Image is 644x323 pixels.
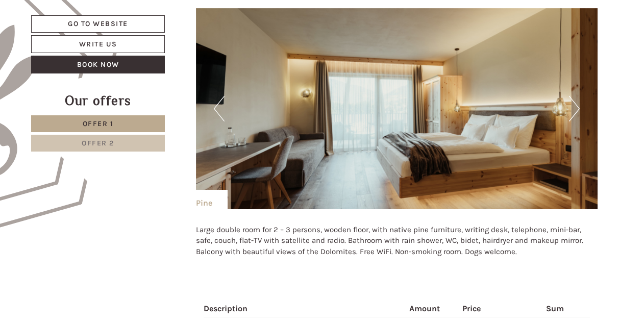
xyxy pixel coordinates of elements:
th: Description [204,301,405,317]
button: Send [348,269,401,287]
div: [DATE] [183,8,218,25]
button: Previous [214,96,225,121]
th: Amount [405,301,458,317]
div: Hello, how can we help you? [8,28,123,59]
img: image [196,8,598,209]
p: Large double room for 2 – 3 persons, wooden floor, with native pine furniture, writing desk, tele... [196,225,598,257]
div: Our offers [31,91,165,110]
div: Pine [196,190,228,209]
a: Book now [31,56,165,73]
a: Write us [31,35,165,53]
th: Sum [542,301,590,317]
small: 11:12 [15,49,118,57]
button: Next [569,96,580,121]
span: Offer 2 [82,139,114,147]
th: Price [458,301,542,317]
span: Offer 1 [83,119,114,128]
a: Go to website [31,15,165,33]
div: Hotel B&B Feldmessner [15,30,118,38]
